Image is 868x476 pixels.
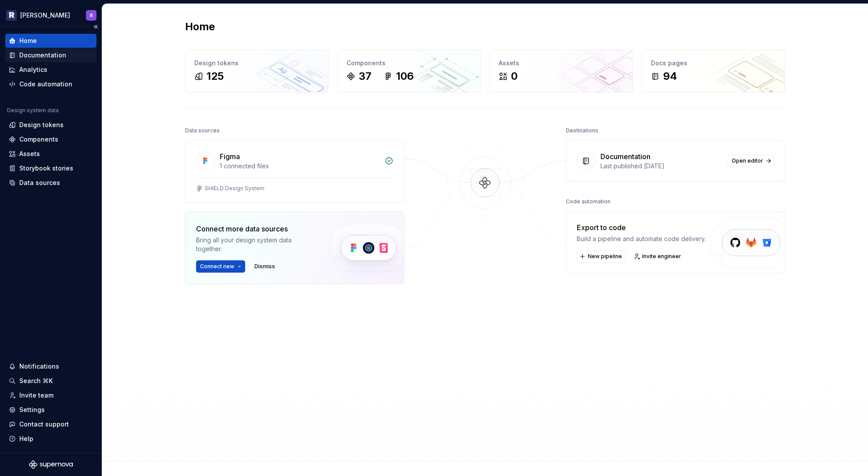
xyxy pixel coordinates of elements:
div: 125 [207,69,224,83]
a: Data sources [5,176,96,190]
span: Dismiss [254,263,275,270]
div: Storybook stories [19,164,73,173]
a: Open editor [728,155,774,167]
div: Design tokens [19,121,64,129]
div: 1 connected files [220,162,379,171]
div: 37 [359,69,371,83]
div: 106 [396,69,414,83]
a: Settings [5,403,96,417]
div: Build a pipeline and automate code delivery. [577,234,706,243]
div: R [90,12,93,19]
button: New pipeline [577,250,626,263]
div: Home [19,36,37,45]
div: Search ⌘K [19,377,53,385]
div: Destinations [566,124,598,137]
div: Components [19,135,58,144]
div: Data sources [185,124,220,137]
h2: Home [185,20,215,34]
div: Last published [DATE] [600,162,722,171]
a: Analytics [5,63,96,77]
div: Code automation [19,80,72,89]
div: [PERSON_NAME] [20,11,70,20]
div: SHIELD Design System [205,185,264,192]
div: Documentation [600,151,650,162]
div: Assets [19,149,40,158]
a: Storybook stories [5,161,96,175]
div: Analytics [19,65,47,74]
a: Design tokens [5,118,96,132]
a: Components [5,132,96,146]
div: Invite team [19,391,54,400]
button: Search ⌘K [5,374,96,388]
span: New pipeline [588,253,622,260]
button: Help [5,432,96,446]
div: Docs pages [651,59,776,67]
div: Components [346,59,472,67]
span: Invite engineer [642,253,681,260]
svg: Supernova Logo [29,460,73,469]
div: Documentation [19,51,66,60]
a: Assets0 [489,50,633,92]
a: Docs pages94 [642,50,785,92]
div: Contact support [19,420,69,429]
div: 94 [663,69,677,83]
div: Export to code [577,222,706,233]
a: Code automation [5,77,96,91]
div: Bring all your design system data together. [196,236,314,253]
button: Connect new [196,260,245,273]
img: 5b96a3ba-bdbe-470d-a859-c795f8f9d209.png [6,10,17,21]
button: Contact support [5,417,96,431]
a: Design tokens125 [185,50,329,92]
a: Components37106 [337,50,481,92]
a: Invite team [5,388,96,402]
a: Invite engineer [631,250,685,263]
button: Dismiss [250,260,279,273]
button: Notifications [5,359,96,373]
button: Collapse sidebar [89,21,102,33]
button: [PERSON_NAME]R [2,6,100,25]
a: Documentation [5,48,96,62]
div: Connect more data sources [196,224,314,234]
div: Help [19,434,33,443]
div: Settings [19,405,45,414]
div: Notifications [19,362,59,371]
div: Design system data [7,107,59,114]
span: Connect new [200,263,234,270]
a: Home [5,34,96,48]
a: Figma1 connected filesSHIELD Design System [185,140,404,203]
div: Data sources [19,178,60,187]
div: Assets [499,59,624,67]
div: Figma [220,151,240,162]
a: Assets [5,147,96,161]
div: Design tokens [194,59,319,67]
span: Open editor [732,157,763,164]
div: 0 [511,69,518,83]
div: Code automation [566,195,611,208]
